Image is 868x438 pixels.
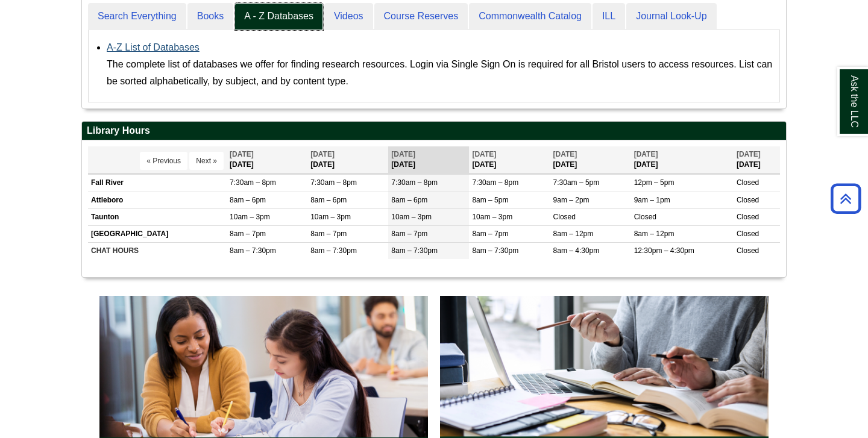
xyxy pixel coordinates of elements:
[374,3,468,30] a: Course Reserves
[737,196,759,204] span: Closed
[227,146,307,174] th: [DATE]
[230,213,270,221] span: 10am – 3pm
[734,146,780,174] th: [DATE]
[472,246,518,255] span: 8am – 7:30pm
[391,150,415,158] span: [DATE]
[553,213,576,221] span: Closed
[634,178,675,187] span: 12pm – 5pm
[88,225,227,242] td: [GEOGRAPHIC_DATA]
[230,178,276,187] span: 7:30am – 8pm
[107,56,773,90] div: The complete list of databases we offer for finding research resources. Login via Single Sign On ...
[187,3,233,30] a: Books
[553,150,577,158] span: [DATE]
[391,196,427,204] span: 8am – 6pm
[593,3,625,30] a: ILL
[634,150,658,158] span: [DATE]
[391,230,427,238] span: 8am – 7pm
[310,246,357,255] span: 8am – 7:30pm
[88,208,227,225] td: Taunton
[472,213,512,221] span: 10am – 3pm
[472,196,508,204] span: 8am – 5pm
[634,196,670,204] span: 9am – 1pm
[230,230,266,238] span: 8am – 7pm
[469,146,550,174] th: [DATE]
[631,146,734,174] th: [DATE]
[472,178,518,187] span: 7:30am – 8pm
[391,246,438,255] span: 8am – 7:30pm
[553,196,590,204] span: 9am – 2pm
[388,146,469,174] th: [DATE]
[553,178,600,187] span: 7:30am – 5pm
[737,150,761,158] span: [DATE]
[230,246,276,255] span: 8am – 7:30pm
[310,178,357,187] span: 7:30am – 8pm
[310,196,347,204] span: 8am – 6pm
[472,150,496,158] span: [DATE]
[553,230,594,238] span: 8am – 12pm
[310,150,335,158] span: [DATE]
[189,152,224,170] button: Next »
[634,230,675,238] span: 8am – 12pm
[634,213,656,221] span: Closed
[550,146,631,174] th: [DATE]
[391,178,438,187] span: 7:30am – 8pm
[307,146,388,174] th: [DATE]
[737,178,759,187] span: Closed
[634,246,694,255] span: 12:30pm – 4:30pm
[107,42,200,52] a: A-Z List of Databases
[553,246,600,255] span: 8am – 4:30pm
[737,246,759,255] span: Closed
[324,3,373,30] a: Videos
[234,3,323,30] a: A - Z Databases
[140,152,187,170] button: « Previous
[230,150,254,158] span: [DATE]
[310,230,347,238] span: 8am – 7pm
[88,242,227,259] td: CHAT HOURS
[826,190,865,207] a: Back to Top
[82,122,786,140] h2: Library Hours
[230,196,266,204] span: 8am – 6pm
[472,230,508,238] span: 8am – 7pm
[737,230,759,238] span: Closed
[469,3,591,30] a: Commonwealth Catalog
[626,3,716,30] a: Journal Look-Up
[737,213,759,221] span: Closed
[310,213,351,221] span: 10am – 3pm
[88,192,227,208] td: Attleboro
[88,3,186,30] a: Search Everything
[391,213,432,221] span: 10am – 3pm
[88,175,227,192] td: Fall River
